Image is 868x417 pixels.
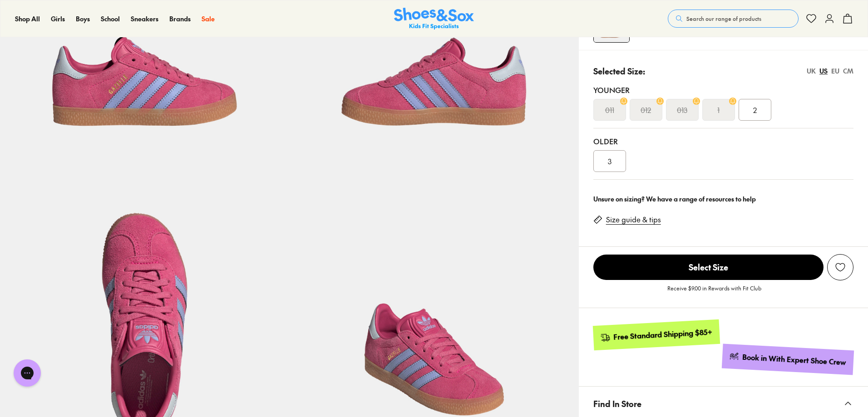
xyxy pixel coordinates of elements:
a: Sneakers [131,14,158,24]
span: Select Size [593,255,824,280]
button: Search our range of products [668,10,799,28]
a: Girls [51,14,65,24]
div: Younger [593,84,853,95]
p: Receive $9.00 in Rewards with Fit Club [667,284,761,300]
button: Add to Wishlist [827,254,853,280]
span: Brands [169,14,191,23]
span: Boys [76,14,90,23]
a: Brands [169,14,191,24]
span: 2 [753,104,757,115]
a: Free Standard Shipping $85+ [592,319,720,350]
div: Older [593,136,853,147]
a: Size guide & tips [606,215,661,225]
span: Find In Store [593,390,641,417]
s: 012 [641,104,651,115]
span: School [101,14,120,23]
a: Boys [76,14,90,24]
div: UK [807,66,816,76]
s: 1 [717,104,720,115]
span: Search our range of products [686,15,761,23]
div: Free Standard Shipping $85+ [613,327,712,342]
a: Shoes & Sox [394,8,474,30]
div: US [819,66,828,76]
a: Sale [202,14,215,24]
div: EU [831,66,839,76]
a: School [101,14,120,24]
div: CM [843,66,853,76]
s: 013 [677,104,687,115]
div: Book in With Expert Shoe Crew [742,352,847,368]
span: Sale [202,14,215,23]
span: 3 [608,156,612,167]
iframe: Gorgias live chat messenger [9,356,45,390]
img: SNS_Logo_Responsive.svg [394,8,474,30]
span: Girls [51,14,65,23]
p: Selected Size: [593,65,645,77]
a: Shop All [15,14,40,24]
s: 011 [605,104,614,115]
a: Book in With Expert Shoe Crew [722,343,854,375]
span: Sneakers [131,14,158,23]
span: Shop All [15,14,40,23]
div: Unsure on sizing? We have a range of resources to help [593,194,853,204]
button: Select Size [593,254,824,280]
